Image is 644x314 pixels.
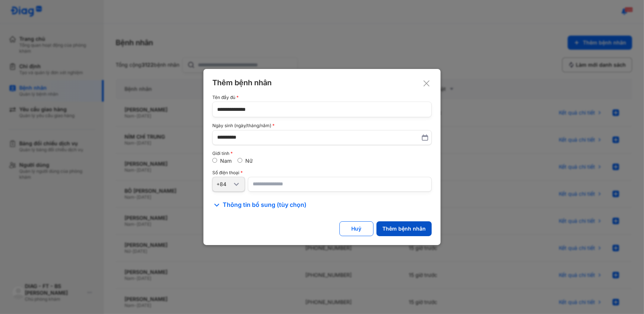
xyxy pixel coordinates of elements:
div: Ngày sinh (ngày/tháng/năm) [212,123,432,128]
div: Thêm bệnh nhân [212,78,432,87]
div: Tên đầy đủ [212,95,432,100]
div: Số điện thoại [212,170,432,175]
label: Nữ [245,158,253,164]
span: Thông tin bổ sung (tùy chọn) [223,201,306,209]
div: Giới tính [212,151,432,156]
div: Thêm bệnh nhân [382,225,426,232]
div: +84 [216,181,232,188]
button: Thêm bệnh nhân [376,221,432,236]
button: Huỷ [339,221,374,236]
label: Nam [220,158,232,164]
